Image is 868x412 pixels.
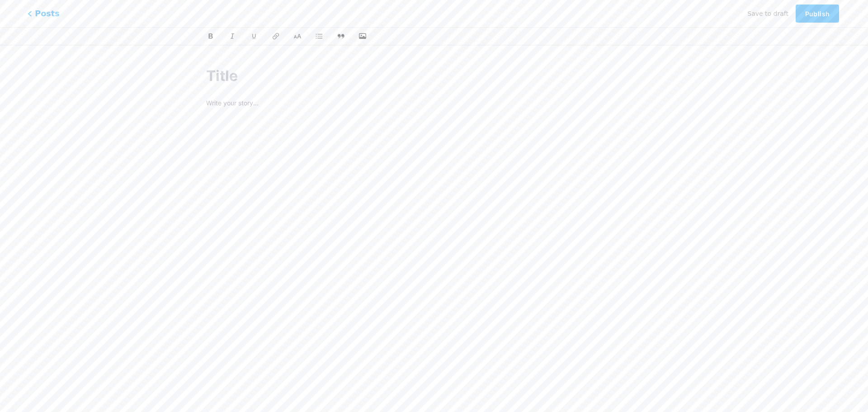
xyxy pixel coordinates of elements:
span: Publish [805,10,830,18]
span: Posts [28,8,60,19]
input: Title [206,65,662,87]
span: Save to draft [747,10,788,17]
button: Publish [796,5,839,23]
button: Save to draft [747,5,788,23]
